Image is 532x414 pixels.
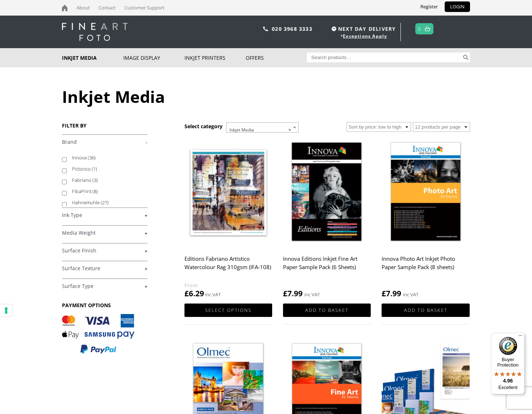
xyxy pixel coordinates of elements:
[226,123,298,137] span: Inkjet Media
[62,139,147,146] a: -
[184,138,272,247] img: Editions Fabriano Artistico Watercolour Rag 310gsm (IFA-108)
[332,26,336,31] img: time.svg
[382,138,469,247] img: Innova Photo Art Inkjet Photo Paper Sample Pack (8 sheets)
[62,85,470,108] h1: Inkjet Media
[283,252,371,281] h2: Innova Editions Inkjet Fine Art Paper Sample Pack (6 Sheets)
[445,1,470,12] a: LOGIN
[62,302,147,309] h3: PAYMENT OPTIONS
[226,122,299,133] span: Inkjet Media
[184,288,204,298] bdi: 6.29
[307,53,462,62] input: Search products…
[503,378,513,384] span: 4.96
[283,288,303,298] bdi: 7.99
[62,243,147,258] h4: Surface Finish
[184,252,272,281] h2: Editions Fabriano Artistico Watercolour Rag 310gsm (IFA-108)
[62,134,147,149] h4: Brand
[283,288,287,298] span: £
[382,288,386,298] span: £
[415,1,443,12] a: Register
[62,23,128,41] img: logo-white.svg
[272,25,312,32] a: 020 3968 3333
[403,290,419,299] strong: inc VAT
[184,138,272,299] a: Editions Fabriano Artistico Watercolour Rag 310gsm (IFA-108) £6.29
[382,304,469,317] a: Add to basket: “Innova Photo Art Inkjet Photo Paper Sample Pack (8 sheets)”
[491,385,525,390] p: Excellent
[288,125,291,135] span: ×
[382,252,469,281] h2: Innova Photo Art Inkjet Photo Paper Sample Pack (8 sheets)
[283,138,371,247] img: Innova Editions Inkjet Fine Art Paper Sample Pack (6 Sheets)
[62,208,147,222] h4: Ink Type
[491,333,525,394] button: Trusted Shops TrustmarkBuyer Protection4.96Excellent
[263,26,268,31] img: phone.svg
[72,175,141,186] label: Fabriano
[62,230,147,237] a: +
[184,288,189,298] span: £
[92,177,98,183] span: (3)
[62,261,147,275] h4: Surface Texture
[346,122,411,132] select: Shop order
[62,265,147,272] a: +
[92,166,97,172] span: (1)
[499,337,517,355] img: Trusted Shops Trustmark
[184,123,223,130] h3: Select category
[62,283,147,290] a: +
[246,48,307,67] a: Offers
[72,163,141,175] label: Pictorico
[184,48,246,67] a: Inkjet Printers
[62,314,134,354] img: PAYMENT OPTIONS
[92,188,98,195] span: (8)
[62,225,147,240] h4: Media Weight
[283,304,371,317] a: Add to basket: “Innova Editions Inkjet Fine Art Paper Sample Pack (6 Sheets)”
[184,304,272,317] a: Select options for “Editions Fabriano Artistico Watercolour Rag 310gsm (IFA-108)”
[101,199,109,206] span: (27)
[123,48,184,67] a: Image Display
[62,247,147,254] a: +
[343,33,387,39] a: Exceptions Apply
[62,212,147,219] a: +
[516,333,525,342] button: Menu
[304,290,320,299] strong: inc VAT
[88,154,96,161] span: (36)
[283,138,371,299] a: Innova Editions Inkjet Fine Art Paper Sample Pack (6 Sheets) £7.99 inc VAT
[382,288,401,298] bdi: 7.99
[425,26,430,31] img: basket.svg
[462,53,470,62] button: Search
[418,24,421,34] a: 0
[491,357,525,368] p: Buyer Protection
[72,186,141,197] label: FibaPrint
[72,152,141,163] label: Innova
[62,48,123,67] a: Inkjet Media
[62,279,147,293] h4: Surface Type
[330,25,396,33] span: NEXT DAY DELIVERY
[62,122,147,129] h3: FILTER BY
[382,138,469,299] a: Innova Photo Art Inkjet Photo Paper Sample Pack (8 sheets) £7.99 inc VAT
[72,197,141,208] label: Hahnemuhle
